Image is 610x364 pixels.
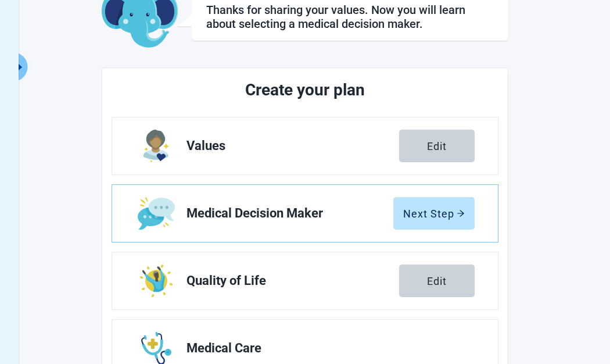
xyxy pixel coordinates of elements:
span: Medical Decision Maker [186,206,393,220]
a: Edit Quality of Life section [112,252,498,309]
span: Medical Care [186,341,465,355]
a: Edit Medical Decision Maker section [112,185,498,242]
button: Edit [399,265,475,297]
span: caret-right [14,62,25,73]
div: Edit [427,275,447,287]
button: Expand menu [13,52,27,81]
div: Next Step [403,208,465,219]
a: Edit Values section [112,117,498,174]
button: Edit [399,130,475,162]
button: Next Steparrow-right [393,197,475,230]
span: Quality of Life [186,274,399,288]
div: Thanks for sharing your values. Now you will learn about selecting a medical decision maker. [206,3,494,31]
h2: Create your plan [155,77,455,103]
span: Values [186,139,399,153]
span: arrow-right [457,209,465,217]
div: Edit [427,140,447,152]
